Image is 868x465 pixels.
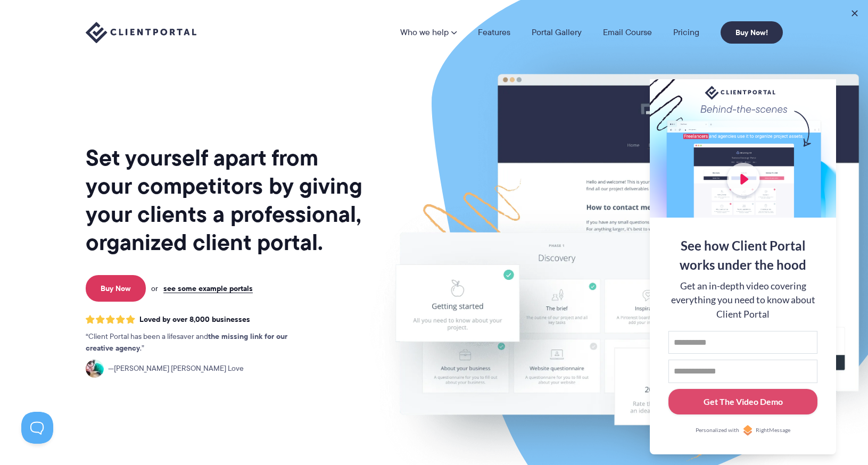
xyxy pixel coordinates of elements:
div: Domain: [DOMAIN_NAME] [28,28,117,36]
span: Personalized with [696,426,739,435]
a: Personalized withRightMessage [668,425,817,436]
a: Features [478,28,510,37]
span: RightMessage [756,426,790,435]
strong: the missing link for our creative agency [86,330,287,354]
a: see some example portals [163,284,253,293]
a: Buy Now! [721,21,783,44]
p: Client Portal has been a lifesaver and . [86,331,309,354]
img: tab_domain_overview_orange.svg [29,62,37,70]
img: Personalized with RightMessage [742,425,753,436]
span: or [151,284,158,293]
a: Pricing [673,28,699,37]
img: logo_orange.svg [17,17,26,26]
div: See how Client Portal works under the hood [668,236,817,275]
span: Loved by over 8,000 businesses [139,315,250,324]
div: v 4.0.25 [30,17,52,26]
div: Get The Video Demo [704,395,783,408]
img: website_grey.svg [17,28,26,36]
a: Portal Gallery [532,28,582,37]
a: Email Course [603,28,652,37]
img: tab_keywords_by_traffic_grey.svg [106,62,114,70]
div: Domain Overview [40,63,95,70]
h1: Set yourself apart from your competitors by giving your clients a professional, organized client ... [86,144,365,256]
a: Buy Now [86,275,146,302]
div: Keywords by Traffic [118,63,179,70]
iframe: Toggle Customer Support [21,412,53,444]
div: Get an in-depth video covering everything you need to know about Client Portal [668,279,817,321]
span: [PERSON_NAME] [PERSON_NAME] Love [108,363,244,375]
button: Get The Video Demo [668,389,817,415]
a: Who we help [400,28,457,37]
